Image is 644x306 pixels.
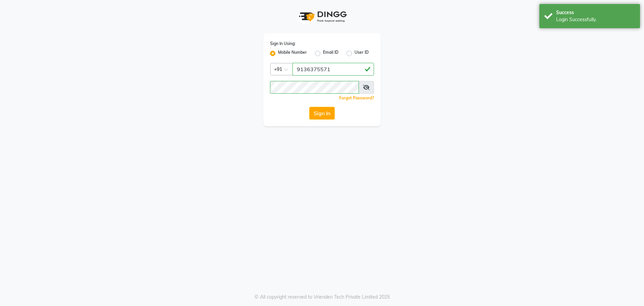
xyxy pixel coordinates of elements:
div: Login Successfully. [556,16,635,23]
label: Email ID [323,49,338,57]
a: Forgot Password? [339,95,374,100]
input: Username [292,63,374,76]
img: logo1.svg [295,7,349,27]
button: Sign In [309,107,335,120]
label: User ID [355,49,369,57]
label: Mobile Number [278,49,307,57]
input: Username [270,81,359,94]
div: Success [556,9,635,16]
label: Sign In Using: [270,41,296,47]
